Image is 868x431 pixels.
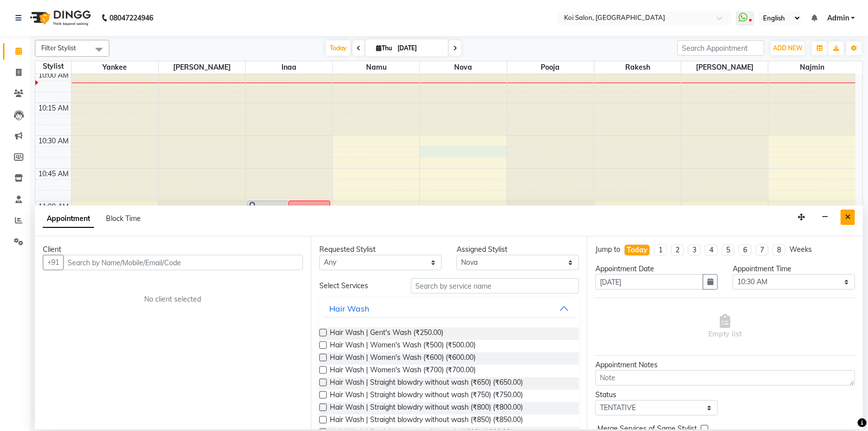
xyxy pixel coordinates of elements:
li: 1 [654,244,667,256]
div: Status [595,390,718,400]
li: 5 [722,244,735,256]
span: Admin [827,13,849,23]
button: Close [841,210,855,225]
span: Hair Wash | Gent's Wash (₹250.00) [330,327,443,340]
div: Client [43,244,303,255]
div: Jump to [595,244,620,255]
li: 3 [688,244,701,256]
span: Hair Wash | Straight blowdry without wash (₹850) (₹850.00) [330,415,523,427]
span: Thu [374,44,394,52]
span: Hair Wash | Women's Wash (₹700) (₹700.00) [330,365,476,377]
span: ADD NEW [773,44,802,52]
input: Search Appointment [677,40,765,56]
input: 2025-09-04 [394,41,444,56]
span: Nova [420,61,506,74]
div: 10:45 AM [37,169,71,179]
span: Appointment [43,210,94,228]
input: Search by Name/Mobile/Email/Code [63,255,303,270]
span: Yankee [72,61,158,74]
span: [PERSON_NAME] [159,61,245,74]
span: Hair Wash | Women's Wash (₹600) (₹600.00) [330,352,476,365]
span: [PERSON_NAME] [681,61,768,74]
span: Hair Wash | Straight blowdry without wash (₹750) (₹750.00) [330,390,523,402]
button: +91 [43,255,64,270]
div: 10:15 AM [37,103,71,113]
li: 6 [739,244,752,256]
span: Filter Stylist [41,44,76,52]
span: Hair Wash | Straight blowdry without wash (₹800) (₹800.00) [330,402,523,415]
div: Hair Wash [329,303,369,315]
div: 10:30 AM [37,136,71,146]
div: Select Services [312,281,403,291]
input: yyyy-mm-dd [595,274,703,290]
div: Today [627,245,648,255]
div: Requested Stylist [319,244,442,255]
div: Appointment Notes [595,360,855,370]
span: Hair Wash | Women's Wash (₹500) (₹500.00) [330,340,476,352]
input: Search by service name [411,278,579,294]
div: Weeks [789,244,812,255]
li: 4 [705,244,718,256]
li: 7 [756,244,769,256]
b: 08047224946 [109,4,153,32]
span: Hair Wash | Straight blowdry without wash (₹650) (₹650.00) [330,377,523,390]
li: 2 [671,244,684,256]
button: Hair Wash [323,300,575,318]
span: Rakesh [594,61,681,74]
span: Block Time [106,214,141,223]
span: Inaa [246,61,332,74]
div: Stylist [35,61,71,72]
span: Namu [333,61,419,74]
span: Empty list [708,314,742,339]
div: [PERSON_NAME], TK07, 11:00 AM-11:30 AM, Consultation [247,201,288,265]
div: Appointment Date [595,264,718,274]
button: ADD NEW [771,41,805,55]
div: 11:00 AM [37,202,71,212]
div: 10:00 AM [37,70,71,81]
span: Najmin [769,61,856,74]
span: Today [326,40,351,56]
li: 8 [772,244,785,256]
div: Assigned Stylist [457,244,579,255]
div: No client selected [67,294,279,305]
span: Pooja [507,61,594,74]
img: logo [25,4,94,32]
div: Appointment Time [733,264,855,274]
